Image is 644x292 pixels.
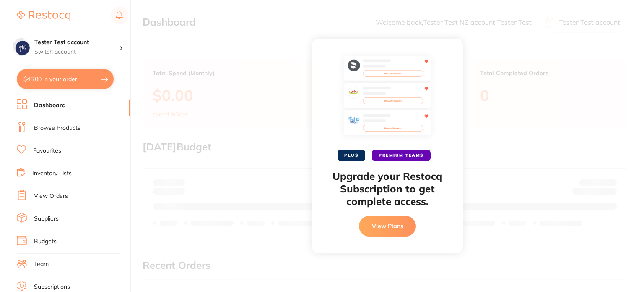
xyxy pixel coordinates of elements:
a: Browse Products [34,124,80,132]
h4: Tester Test account [34,38,119,47]
a: Subscriptions [34,283,70,291]
a: Dashboard [34,101,66,110]
a: Inventory Lists [32,169,72,178]
a: View Orders [34,192,68,200]
a: Suppliers [34,215,59,223]
img: Tester Test account [13,39,30,55]
a: Restocq Logo [17,6,70,26]
img: Restocq Logo [17,11,70,21]
span: PLUS [338,150,365,161]
a: Favourites [33,147,61,155]
button: $46.00 in your order [17,69,114,89]
button: View Plans [359,216,416,236]
a: Team [34,260,49,268]
a: Budgets [34,237,57,246]
span: PREMIUM TEAMS [372,150,431,161]
p: Switch account [34,48,119,56]
h2: Upgrade your Restocq Subscription to get complete access. [329,170,446,208]
img: favourites-preview.svg [343,55,431,139]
